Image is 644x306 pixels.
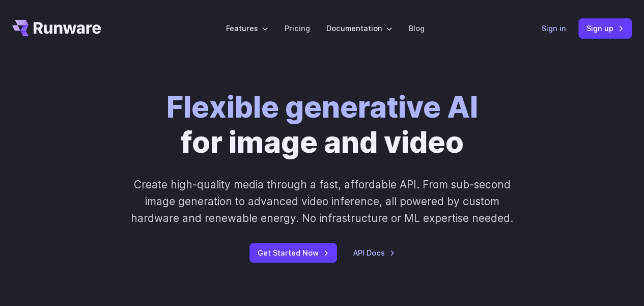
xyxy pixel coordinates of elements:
strong: Flexible generative AI [166,89,478,125]
label: Features [226,22,268,34]
a: API Docs [353,247,395,259]
a: Get Started Now [249,243,337,263]
a: Sign up [578,18,632,38]
a: Blog [409,22,425,34]
label: Documentation [326,22,393,34]
h1: for image and video [166,90,478,160]
a: Pricing [285,22,310,34]
a: Sign in [542,22,566,34]
p: Create high-quality media through a fast, affordable API. From sub-second image generation to adv... [124,176,520,227]
a: Go to / [12,20,101,36]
